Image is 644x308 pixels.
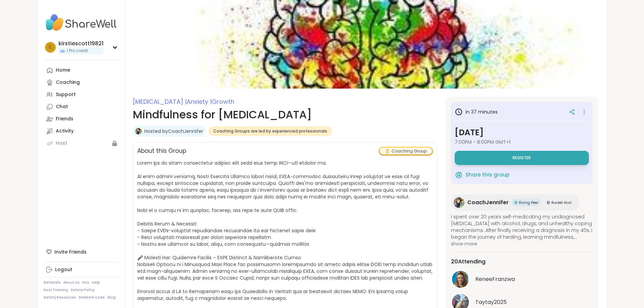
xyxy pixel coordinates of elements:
div: Activity [56,128,74,135]
span: show more [451,240,593,247]
a: FAQ [82,280,89,285]
span: Coaching Groups are led by experienced professionals [213,128,327,134]
div: Support [56,91,76,98]
a: Logout [44,264,119,276]
a: Host Training [44,288,68,292]
span: [MEDICAL_DATA] | [133,97,187,106]
img: CoachJennifer [135,128,142,135]
img: CoachJennifer [454,197,464,208]
button: Register [455,151,589,165]
img: Rocket Host [547,201,550,204]
a: Support [44,89,119,101]
span: 20 Attending [451,258,485,266]
span: 1 Pro credit [67,48,88,54]
a: Activity [44,125,119,137]
div: Friends [56,116,73,122]
a: Help [92,280,100,285]
span: Share this group [466,171,509,179]
div: Logout [55,266,72,273]
h2: About this Group [137,147,186,156]
h3: [DATE] [455,126,589,139]
a: Referrals [44,280,61,285]
span: I spent over 20 years self-medicating my undiagnosed [MEDICAL_DATA] with alcohol, drugs, and unhe... [451,213,593,240]
span: 7:00PM - 8:00PM GMT+1 [455,139,589,145]
div: Invite Friends [44,246,119,258]
a: Hosted byCoachJennifer [144,128,203,135]
div: Host [56,140,67,147]
div: Coaching [56,79,80,86]
div: Coaching Group [380,148,432,155]
span: CoachJennifer [467,198,509,207]
a: Blog [108,295,116,300]
a: CoachJenniferCoachJenniferRising PeerRising PeerRocket HostRocket Host [451,194,580,211]
a: Safety Policy [71,288,95,292]
a: Friends [44,113,119,125]
span: ReneeFranzwa [475,275,515,283]
div: Chat [56,103,68,110]
div: kirstiescott19821 [58,40,103,47]
span: Rising Peer [519,200,539,205]
a: About Us [63,280,79,285]
img: ShareWell Logomark [455,171,463,179]
a: Chat [44,101,119,113]
h1: Mindfulness for [MEDICAL_DATA] [133,106,437,123]
a: Host [44,137,119,149]
img: ReneeFranzwa [452,271,469,288]
button: Share this group [455,168,509,182]
span: Register [512,155,531,161]
h3: in 37 minutes [455,108,498,116]
span: Anxiety | [187,97,212,106]
a: Redeem Code [79,295,105,300]
div: Home [56,67,70,74]
img: ShareWell Nav Logo [44,11,119,34]
a: Home [44,64,119,76]
span: Taytay2025 [475,298,507,306]
span: Rocket Host [551,200,572,205]
span: Growth [212,97,234,106]
a: ReneeFranzwaReneeFranzwa [451,270,593,289]
img: Rising Peer [514,201,518,204]
span: k [49,43,52,52]
a: Safety Resources [44,295,76,300]
a: Coaching [44,76,119,89]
